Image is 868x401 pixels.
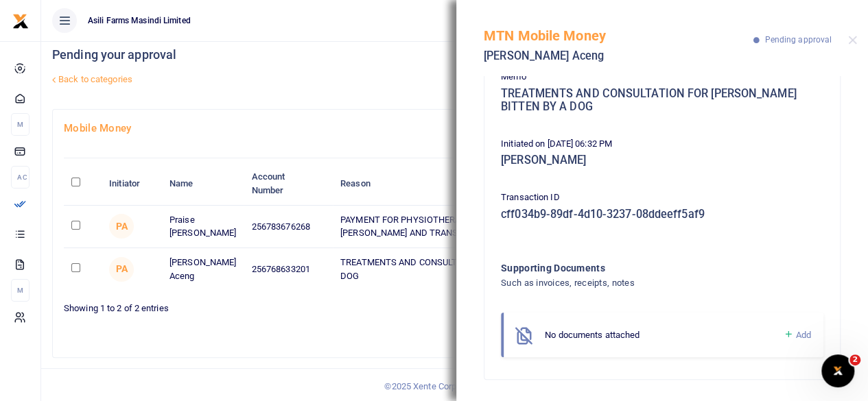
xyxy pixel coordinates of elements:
[64,294,449,315] div: Showing 1 to 2 of 2 entries
[333,162,644,205] th: Reason: activate to sort column ascending
[244,162,332,205] th: Account Number: activate to sort column ascending
[12,13,29,29] img: logo-small
[501,260,768,276] h4: Supporting Documents
[783,327,811,343] a: Add
[501,154,823,167] h5: [PERSON_NAME]
[64,121,845,136] h4: Mobile Money
[501,87,823,114] h5: TREATMENTS AND CONSULTATION FOR [PERSON_NAME] BITTEN BY A DOG
[796,330,811,340] span: Add
[821,354,854,387] iframe: Intercom live chat
[501,276,768,291] h4: Such as invoices, receipts, notes
[545,330,640,340] span: No documents attached
[102,162,162,205] th: Initiator: activate to sort column ascending
[501,208,823,221] h5: cff034b9-89df-4d10-3237-08ddeeff5af9
[501,70,823,84] p: Memo
[333,248,644,290] td: TREATMENTS AND CONSULTATION FOR [PERSON_NAME] BITTEN BY A DOG
[849,354,860,365] span: 2
[109,214,134,239] span: Pricillah Ankunda
[162,206,244,248] td: Praise [PERSON_NAME]
[52,47,585,62] h4: Pending your approval
[11,279,30,302] li: M
[848,36,857,45] button: Close
[333,206,644,248] td: PAYMENT FOR PHYSIOTHERAPY FOR ONE MONTH FOR ASONYU [PERSON_NAME] AND TRANSPORT FOR 4 VISITS
[162,248,244,290] td: [PERSON_NAME] Aceng
[244,248,332,290] td: 256768633201
[244,206,332,248] td: 256783676268
[11,166,30,189] li: Ac
[49,68,585,91] a: Back to categories
[484,49,753,63] h5: [PERSON_NAME] Aceng
[501,137,823,151] p: Initiated on [DATE] 06:32 PM
[162,162,244,205] th: Name: activate to sort column ascending
[12,15,29,25] a: logo-small logo-large logo-large
[109,257,134,282] span: Pricillah Ankunda
[82,14,196,27] span: Asili Farms Masindi Limited
[764,35,832,45] span: Pending approval
[11,113,30,136] li: M
[64,162,102,205] th: : activate to sort column descending
[484,27,753,44] h5: MTN Mobile Money
[501,191,823,205] p: Transaction ID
